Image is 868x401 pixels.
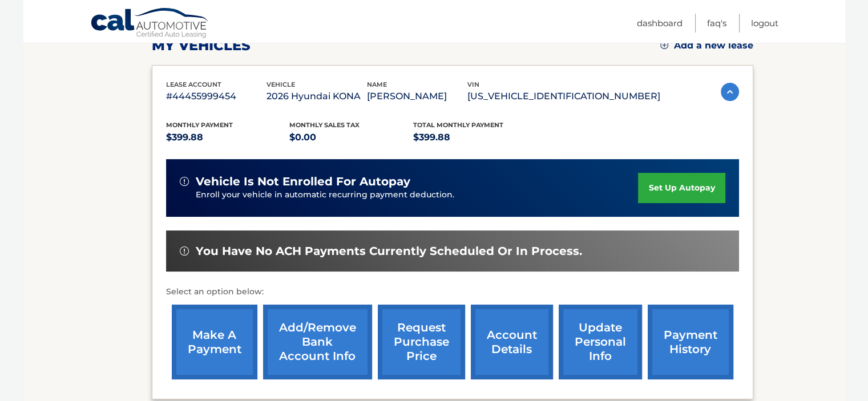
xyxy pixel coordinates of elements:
[660,40,753,51] a: Add a new lease
[172,305,257,379] a: make a payment
[638,173,725,203] a: set up autopay
[378,305,465,379] a: request purchase price
[367,80,387,88] span: name
[413,121,503,129] span: Total Monthly Payment
[559,305,642,379] a: update personal info
[471,305,553,379] a: account details
[166,285,739,299] p: Select an option below:
[289,121,360,129] span: Monthly sales Tax
[467,88,660,104] p: [US_VEHICLE_IDENTIFICATION_NUMBER]
[166,88,267,104] p: #44455999454
[367,88,467,104] p: [PERSON_NAME]
[180,177,189,186] img: alert-white.svg
[289,129,413,145] p: $0.00
[180,246,189,256] img: alert-white.svg
[660,41,668,49] img: add.svg
[152,37,251,54] h2: my vehicles
[196,244,582,258] span: You have no ACH payments currently scheduled or in process.
[196,175,410,189] span: vehicle is not enrolled for autopay
[263,305,372,379] a: Add/Remove bank account info
[751,14,778,33] a: Logout
[413,129,537,145] p: $399.88
[721,83,739,101] img: accordion-active.svg
[166,80,221,88] span: lease account
[267,88,367,104] p: 2026 Hyundai KONA
[707,14,726,33] a: FAQ's
[90,7,210,40] a: Cal Automotive
[166,121,233,129] span: Monthly Payment
[637,14,683,33] a: Dashboard
[196,189,639,201] p: Enroll your vehicle in automatic recurring payment deduction.
[648,305,733,379] a: payment history
[267,80,295,88] span: vehicle
[166,129,290,145] p: $399.88
[467,80,479,88] span: vin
